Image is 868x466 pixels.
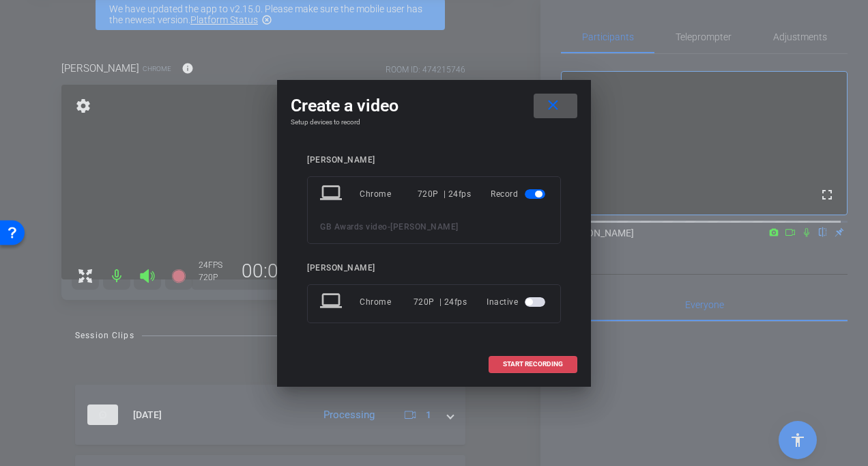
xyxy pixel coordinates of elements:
[320,222,388,232] span: GB Awards video
[291,118,577,126] h4: Setup devices to record
[291,94,577,118] div: Create a video
[545,97,562,114] mat-icon: close
[487,290,548,314] div: Inactive
[418,182,472,206] div: 720P | 24fps
[320,290,345,314] mat-icon: laptop
[388,222,391,232] span: -
[307,263,561,273] div: [PERSON_NAME]
[491,182,548,206] div: Record
[320,182,345,206] mat-icon: laptop
[414,290,467,314] div: 720P | 24fps
[503,361,563,368] span: START RECORDING
[307,155,561,165] div: [PERSON_NAME]
[489,356,577,373] button: START RECORDING
[360,290,414,314] div: Chrome
[360,182,418,206] div: Chrome
[390,222,459,232] span: [PERSON_NAME]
